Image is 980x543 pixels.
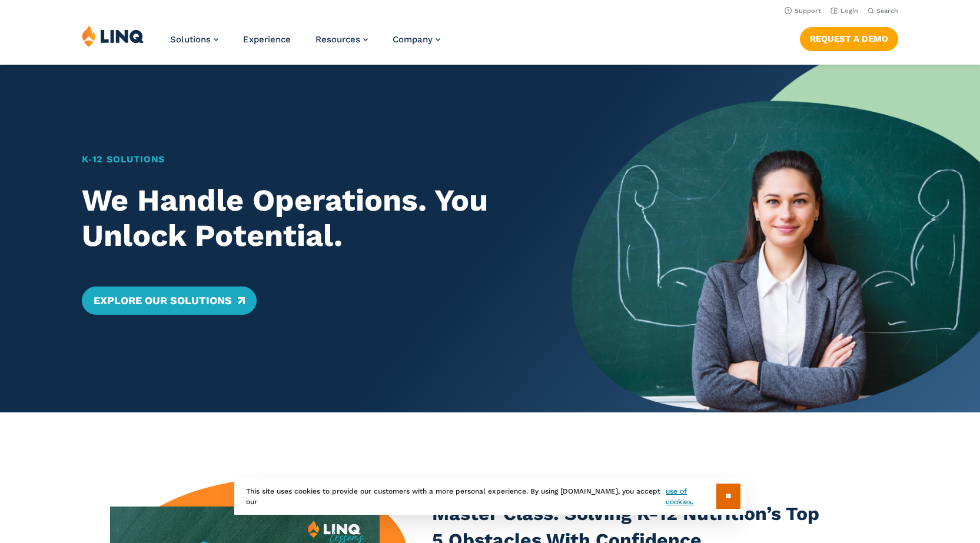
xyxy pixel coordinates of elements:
a: Support [785,7,821,15]
nav: Primary Navigation [170,25,440,64]
img: Home Banner [572,65,980,412]
span: Company [393,34,433,45]
div: This site uses cookies to provide our customers with a more personal experience. By using [DOMAIN... [234,478,746,515]
img: LINQ | K‑12 Software [82,25,144,47]
span: Resources [315,34,360,45]
a: use of cookies. [666,486,716,507]
span: Solutions [170,34,211,45]
nav: Button Navigation [800,25,898,51]
span: Search [876,7,898,15]
h1: K‑12 Solutions [82,152,532,166]
a: Experience [243,34,291,45]
h2: We Handle Operations. You Unlock Potential. [82,183,532,254]
a: Login [830,7,858,15]
a: Company [393,34,440,45]
a: Request a Demo [800,27,898,51]
a: Solutions [170,34,218,45]
button: Open Search Bar [868,6,898,15]
a: Resources [315,34,368,45]
a: Explore Our Solutions [82,287,257,315]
